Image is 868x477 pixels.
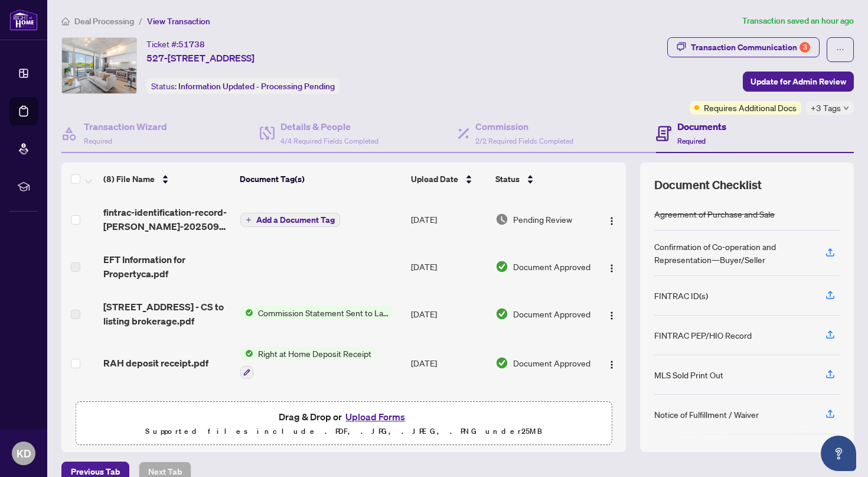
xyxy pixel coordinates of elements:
span: Commission Statement Sent to Lawyer [253,306,393,319]
span: View Transaction [147,16,210,27]
span: Information Updated - Processing Pending [178,81,335,92]
img: Status Icon [240,306,253,319]
div: Notice of Fulfillment / Waiver [654,408,759,421]
span: Required [677,137,706,145]
img: Document Status [495,356,508,369]
img: Document Status [495,307,508,320]
span: Right at Home Deposit Receipt [253,347,376,360]
span: Document Checklist [654,177,762,193]
span: Status [495,173,520,186]
span: (8) File Name [103,173,155,186]
h4: Transaction Wizard [84,119,167,134]
button: Status IconRight at Home Deposit Receipt [240,347,376,379]
td: [DATE] [406,290,491,338]
img: Logo [607,360,616,369]
td: [DATE] [406,243,491,290]
div: Transaction Communication [691,38,810,57]
div: MLS Sold Print Out [654,368,723,381]
button: Update for Admin Review [743,72,854,92]
th: Upload Date [406,163,491,196]
span: 51738 [178,39,205,50]
span: KD [17,445,31,462]
span: Document Approved [513,260,590,273]
span: Required [84,137,112,145]
td: [DATE] [406,388,491,439]
span: +3 Tags [811,101,841,115]
p: Supported files include .PDF, .JPG, .JPEG, .PNG under 25 MB [83,424,604,439]
span: RAH deposit receipt.pdf [103,356,208,370]
li: / [139,14,142,28]
button: Status IconCommission Statement Sent to Lawyer [240,306,393,319]
button: Logo [602,304,621,323]
img: Logo [607,311,616,320]
h4: Documents [677,119,726,134]
span: plus [246,217,252,223]
th: Document Tag(s) [235,163,406,196]
img: IMG-E12291620_1.jpg [62,38,136,93]
span: EFT Information for Propertyca.pdf [103,252,230,281]
img: Logo [607,216,616,226]
span: fintrac-identification-record-[PERSON_NAME]-20250925-154752.pdf [103,205,230,233]
div: Confirmation of Co-operation and Representation—Buyer/Seller [654,240,811,266]
span: ellipsis [836,46,844,54]
span: Upload Date [411,173,458,186]
div: Agreement of Purchase and Sale [654,207,775,220]
article: Transaction saved an hour ago [742,14,854,28]
td: [DATE] [406,196,491,243]
img: Document Status [495,213,508,226]
div: 3 [800,42,810,53]
span: 527-[STREET_ADDRESS] [146,51,254,65]
span: Deal Processing [74,16,134,27]
img: Status Icon [240,347,253,360]
span: Add a Document Tag [256,216,335,224]
div: Status: [146,78,340,94]
button: Logo [602,210,621,229]
img: logo [9,9,38,31]
span: Document Approved [513,356,590,369]
span: Document Approved [513,307,590,320]
button: Logo [602,353,621,372]
img: Document Status [495,260,508,273]
span: home [61,17,70,25]
span: 4/4 Required Fields Completed [280,137,378,145]
div: Ticket #: [146,37,205,51]
span: Drag & Drop or [279,409,409,424]
div: FINTRAC PEP/HIO Record [654,329,752,342]
span: down [843,105,849,111]
img: Logo [607,264,616,273]
h4: Commission [475,119,573,134]
span: 2/2 Required Fields Completed [475,137,573,145]
button: Logo [602,257,621,276]
span: Drag & Drop orUpload FormsSupported files include .PDF, .JPG, .JPEG, .PNG under25MB [76,402,611,446]
div: FINTRAC ID(s) [654,289,708,302]
span: [STREET_ADDRESS] - CS to listing brokerage.pdf [103,300,230,328]
span: Requires Additional Docs [704,101,797,114]
td: [DATE] [406,338,491,388]
span: Pending Review [513,213,572,226]
button: Add a Document Tag [240,212,340,228]
button: Open asap [821,436,856,471]
h4: Details & People [280,119,378,134]
span: Update for Admin Review [750,72,846,91]
button: Add a Document Tag [240,213,340,227]
th: Status [491,163,596,196]
button: Upload Forms [342,409,409,424]
th: (8) File Name [99,163,235,196]
button: Transaction Communication3 [667,37,820,57]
